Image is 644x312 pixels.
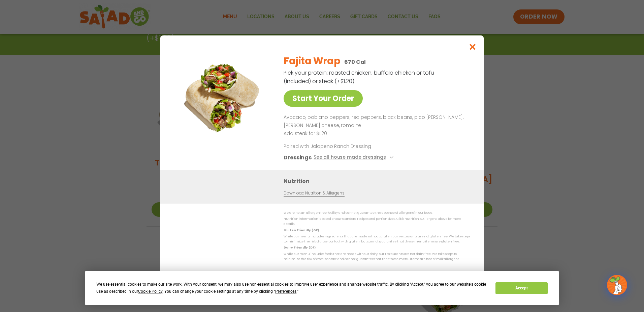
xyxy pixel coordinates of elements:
[284,210,470,215] p: We are not an allergen free facility and cannot guarantee the absence of allergens in our foods.
[284,90,363,107] a: Start Your Order
[284,69,435,85] p: Pick your protein: roasted chicken, buffalo chicken or tofu (included) or steak (+$1.20)
[284,154,312,162] h3: Dressings
[314,154,395,162] button: See all house made dressings
[275,289,296,294] span: Preferences
[284,190,344,197] a: Download Nutrition & Allergens
[284,177,474,186] h3: Nutrition
[495,282,547,294] button: Accept
[284,216,470,227] p: Nutrition information is based on our standard recipes and portion sizes. Click Nutrition & Aller...
[284,252,470,262] p: While our menu includes foods that are made without dairy, our restaurants are not dairy free. We...
[608,276,626,294] img: wpChatIcon
[284,113,468,137] div: Page 1
[284,143,408,150] p: Paired with Jalapeno Ranch Dressing
[344,58,366,66] p: 670 Cal
[284,54,340,68] h2: Fajita Wrap
[284,113,468,130] p: Avocado, poblano peppers, red peppers, black beans, pico [PERSON_NAME], [PERSON_NAME] cheese, rom...
[284,228,319,232] strong: Gluten Friendly (GF)
[284,246,315,250] strong: Dairy Friendly (DF)
[284,130,468,138] p: Add steak for $1.20
[284,234,470,244] p: While our menu includes ingredients that are made without gluten, our restaurants are not gluten ...
[85,271,559,305] div: Cookie Consent Prompt
[462,35,484,58] button: Close modal
[96,281,487,295] div: We use essential cookies to make our site work. With your consent, we may also use non-essential ...
[175,49,270,144] img: Featured product photo for Fajita Wrap
[138,289,162,294] span: Cookie Policy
